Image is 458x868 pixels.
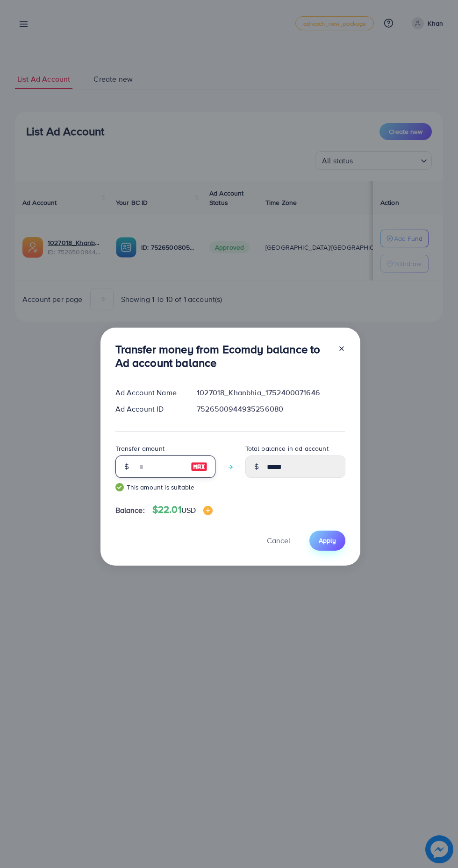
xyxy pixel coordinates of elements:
[108,404,190,414] div: Ad Account ID
[115,444,165,453] label: Transfer amount
[115,505,145,516] span: Balance:
[319,536,336,545] span: Apply
[181,505,196,515] span: USD
[267,535,290,546] span: Cancel
[203,506,213,515] img: image
[191,461,208,472] img: image
[115,343,330,370] h3: Transfer money from Ecomdy balance to Ad account balance
[189,387,352,398] div: 1027018_Khanbhia_1752400071646
[152,504,213,516] h4: $22.01
[189,404,352,414] div: 7526500944935256080
[108,387,190,398] div: Ad Account Name
[255,531,302,551] button: Cancel
[309,531,345,551] button: Apply
[115,483,124,491] img: guide
[245,444,329,453] label: Total balance in ad account
[115,483,215,492] small: This amount is suitable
